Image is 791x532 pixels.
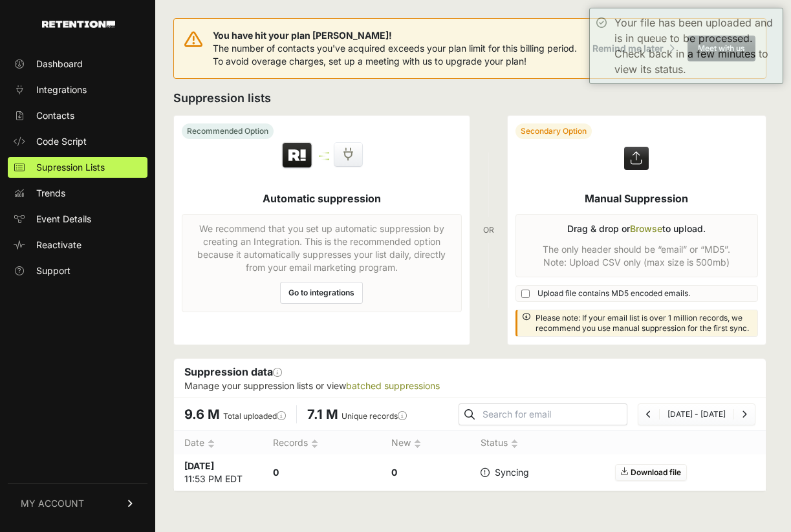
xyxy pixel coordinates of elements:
span: 9.6 M [184,407,220,422]
span: Supression Lists [36,161,105,174]
a: Trends [8,183,147,204]
div: Your file has been uploaded and is in queue to be processed. Check back in a few minutes to view ... [614,15,776,77]
span: Integrations [36,83,87,96]
img: no_sort-eaf950dc5ab64cae54d48a5578032e96f70b2ecb7d747501f34c8f2db400fb66.gif [311,439,318,449]
button: Remind me later [587,37,680,60]
img: no_sort-eaf950dc5ab64cae54d48a5578032e96f70b2ecb7d747501f34c8f2db400fb66.gif [414,439,421,449]
span: Code Script [36,135,87,148]
a: Download file [615,464,687,481]
a: Previous [646,409,651,419]
p: We recommend that you set up automatic suppression by creating an Integration. This is the recomm... [190,222,453,274]
label: Unique records [341,411,407,421]
a: Reactivate [8,235,147,255]
input: Upload file contains MD5 encoded emails. [521,290,530,298]
a: Event Details [8,209,147,229]
img: Retention.com [42,21,115,28]
a: Dashboard [8,54,147,74]
strong: 0 [391,467,397,478]
img: no_sort-eaf950dc5ab64cae54d48a5578032e96f70b2ecb7d747501f34c8f2db400fb66.gif [208,439,215,449]
span: 7.1 M [307,407,338,422]
th: Status [470,431,539,455]
span: Support [36,264,70,277]
span: Contacts [36,109,74,122]
span: The number of contacts you've acquired exceeds your plan limit for this billing period. To avoid ... [213,43,577,67]
a: Supression Lists [8,157,147,178]
span: Dashboard [36,58,83,70]
th: Date [174,431,263,455]
a: Contacts [8,105,147,126]
img: Retention [281,142,314,170]
span: Trends [36,187,65,200]
strong: 0 [273,467,279,478]
a: batched suppressions [346,380,440,391]
div: Recommended Option [182,123,274,139]
img: integration [319,152,329,154]
a: Support [8,261,147,281]
span: You have hit your plan [PERSON_NAME]! [213,29,587,42]
a: Next [742,409,747,419]
p: Manage your suppression lists or view [184,379,755,392]
span: Reactivate [36,239,81,251]
img: integration [319,155,329,157]
span: Syncing [481,466,529,479]
label: Total uploaded [223,411,286,421]
div: Suppression data [174,359,766,398]
img: integration [319,158,329,160]
a: Code Script [8,131,147,152]
th: Records [263,431,381,455]
th: New [381,431,470,455]
span: MY ACCOUNT [21,497,84,510]
nav: Page navigation [638,403,755,425]
a: Go to integrations [280,282,363,304]
span: Event Details [36,213,91,226]
a: Integrations [8,80,147,100]
h2: Suppression lists [173,89,766,107]
h5: Automatic suppression [263,191,381,206]
li: [DATE] - [DATE] [659,409,733,420]
strong: [DATE] [184,460,214,471]
span: Upload file contains MD5 encoded emails. [537,288,690,299]
input: Search for email [480,405,627,423]
a: MY ACCOUNT [8,484,147,523]
img: no_sort-eaf950dc5ab64cae54d48a5578032e96f70b2ecb7d747501f34c8f2db400fb66.gif [511,439,518,449]
td: 11:53 PM EDT [174,454,263,491]
div: OR [483,115,494,345]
